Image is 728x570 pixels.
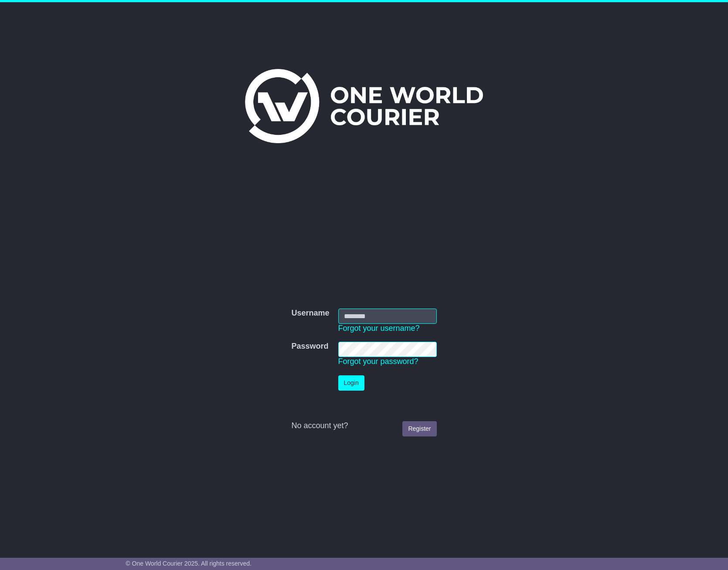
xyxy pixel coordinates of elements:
[338,324,420,333] a: Forgot your username?
[338,375,364,391] button: Login
[291,421,436,431] div: No account yet?
[291,342,328,351] label: Password
[338,357,418,366] a: Forgot your password?
[402,421,436,436] a: Register
[291,309,329,318] label: Username
[126,560,252,567] span: © One World Courier 2025. All rights reserved.
[245,69,483,143] img: One World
